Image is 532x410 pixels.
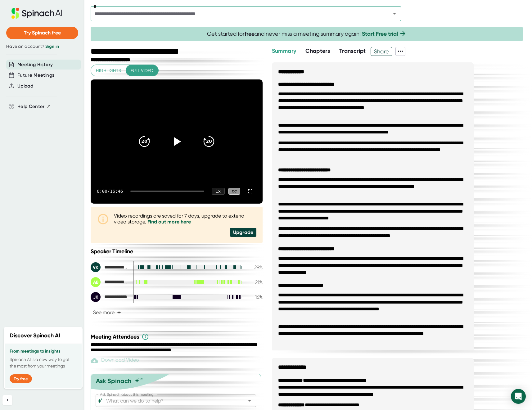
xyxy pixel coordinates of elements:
[272,47,296,55] button: Summary
[305,47,330,54] span: Chapters
[10,374,32,383] button: Try free
[511,389,526,404] div: Open Intercom Messenger
[371,46,392,57] span: Share
[17,103,45,110] span: Help Center
[390,9,399,18] button: Open
[91,248,263,255] div: Speaker Timeline
[272,47,296,54] span: Summary
[17,61,53,68] button: Meeting History
[2,395,12,405] button: Collapse sidebar
[17,72,54,79] button: Future Meetings
[105,396,236,405] input: What can we do to help?
[91,292,101,302] div: JK
[230,228,256,237] div: Upgrade
[212,188,225,195] div: 1 x
[339,47,366,54] span: Transcript
[10,356,77,369] p: Spinach AI is a new way to get the most from your meetings
[247,279,263,285] div: 21 %
[96,377,132,385] div: Ask Spinach
[91,307,124,318] button: See more+
[91,333,264,340] div: Meeting Attendees
[6,44,78,49] div: Have an account?
[114,213,256,225] div: Video recordings are saved for 7 days, upgrade to extend video storage.
[17,83,33,90] button: Upload
[339,47,366,55] button: Transcript
[131,67,153,74] span: Full video
[10,331,60,340] h2: Discover Spinach AI
[247,294,263,300] div: 16 %
[147,219,191,225] a: Find out more here
[91,292,128,302] div: John Kipling
[117,310,121,315] span: +
[91,65,126,76] button: Highlights
[45,44,59,49] a: Sign in
[362,30,398,37] a: Start Free trial
[207,30,407,38] span: Get started for and never miss a meeting summary again!
[245,396,254,405] button: Open
[305,47,330,55] button: Chapters
[91,277,128,287] div: Andrii Boichuk
[6,27,78,39] button: Try Spinach free
[91,357,139,364] div: Paid feature
[24,30,61,36] span: Try Spinach free
[91,277,101,287] div: AB
[126,65,158,76] button: Full video
[96,67,121,74] span: Highlights
[247,264,263,270] div: 29 %
[228,188,240,195] div: CC
[91,262,128,272] div: Volodymyr Krasovskyi
[371,47,393,56] button: Share
[91,262,101,272] div: VK
[97,189,123,194] div: 0:00 / 16:46
[245,30,255,37] b: free
[17,103,51,110] button: Help Center
[10,349,77,354] h3: From meetings to insights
